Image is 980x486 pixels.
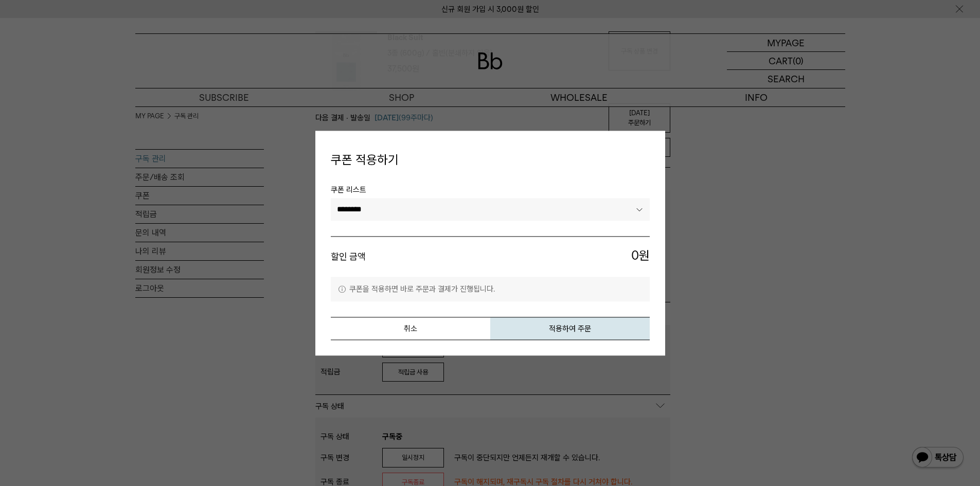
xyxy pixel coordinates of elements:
span: 쿠폰 리스트 [331,184,650,199]
button: 적용하여 주문 [490,317,650,340]
p: 쿠폰을 적용하면 바로 주문과 결제가 진행됩니다. [331,277,650,301]
strong: 할인 금액 [331,251,366,262]
span: 0 [631,247,639,265]
h4: 쿠폰 적용하기 [331,146,650,174]
button: 취소 [331,317,490,340]
span: 원 [490,247,650,267]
